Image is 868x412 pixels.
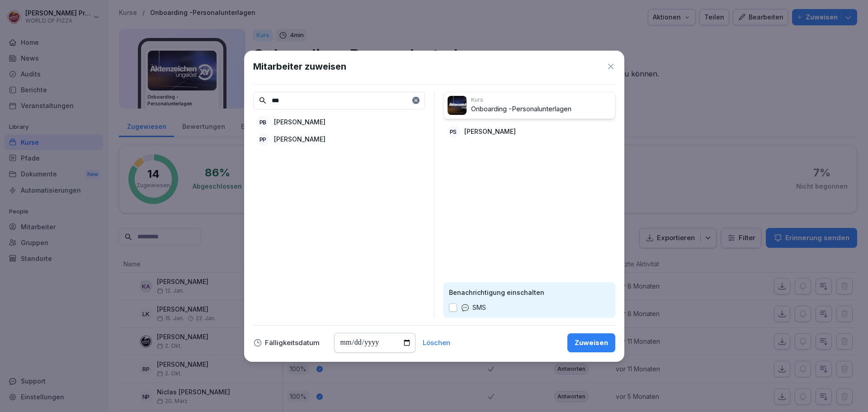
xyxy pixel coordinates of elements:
[423,340,450,346] button: Löschen
[575,338,608,348] div: Zuweisen
[449,288,610,297] p: Benachrichtigung einschalten
[253,60,346,73] h1: Mitarbeiter zuweisen
[274,134,325,144] p: [PERSON_NAME]
[274,117,325,127] p: [PERSON_NAME]
[567,333,615,352] button: Zuweisen
[265,340,320,346] p: Fälligkeitsdatum
[472,303,486,313] p: SMS
[471,96,611,104] p: Kurs
[447,125,460,138] div: PS
[464,127,516,136] p: [PERSON_NAME]
[471,104,611,114] p: Onboarding -Personalunterlagen
[257,133,269,146] div: PP
[257,116,269,128] div: PB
